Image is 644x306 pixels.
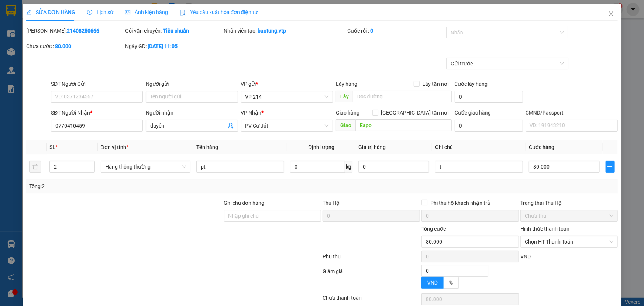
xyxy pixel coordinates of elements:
[125,27,223,35] div: Gói vận chuyển:
[146,80,238,88] div: Người gửi
[345,161,352,173] span: kg
[427,199,493,207] span: Phí thu hộ khách nhận trả
[125,10,130,15] span: picture
[520,199,618,207] div: Trạng thái Thu Hộ
[358,144,386,150] span: Giá trị hàng
[245,91,328,102] span: VP 214
[526,109,618,117] div: CMND/Passport
[125,42,223,50] div: Ngày GD:
[347,27,445,35] div: Cước rồi :
[51,80,143,88] div: SĐT Người Gửi
[26,9,75,15] span: SỬA ĐƠN HÀNG
[455,81,488,87] label: Cước lấy hàng
[455,91,523,103] input: Cước lấy hàng
[529,144,554,150] span: Cước hàng
[105,161,186,172] span: Hàng thông thường
[520,254,531,259] span: VND
[451,58,564,69] span: Gửi trước
[336,81,357,87] span: Lấy hàng
[67,28,99,34] b: 21408250666
[87,9,113,15] span: Lịch sử
[525,210,613,221] span: Chưa thu
[196,144,218,150] span: Tên hàng
[72,28,104,33] span: 21408250666
[608,11,614,17] span: close
[241,110,262,116] span: VP Nhận
[455,110,491,116] label: Cước giao hàng
[601,4,621,24] button: Close
[148,43,178,49] b: [DATE] 11:05
[520,226,569,232] label: Hình thức thanh toán
[258,28,286,34] b: baotung.vtp
[26,27,124,35] div: [PERSON_NAME]:
[525,236,613,247] span: Chọn HT Thanh Toán
[224,200,265,206] label: Ghi chú đơn hàng
[455,120,523,132] input: Cước giao hàng
[336,91,353,102] span: Lấy
[74,52,90,56] span: PV Cư Jút
[336,110,359,116] span: Giao hàng
[146,109,238,117] div: Người nhận
[241,80,333,88] div: VP gửi
[7,17,17,35] img: logo
[378,109,452,117] span: [GEOGRAPHIC_DATA] tận nơi
[353,91,452,102] input: Dọc đường
[322,252,421,265] div: Phụ thu
[224,210,321,222] input: Ghi chú đơn hàng
[606,164,614,170] span: plus
[180,10,186,16] img: icon
[49,144,55,150] span: SL
[101,144,128,150] span: Đơn vị tính
[449,280,453,286] span: %
[180,9,258,15] span: Yêu cầu xuất hóa đơn điện tử
[435,161,523,173] input: Ghi Chú
[125,9,168,15] span: Ảnh kiện hàng
[55,43,71,49] b: 80.000
[427,280,438,286] span: VND
[29,161,41,173] button: delete
[56,51,68,62] span: Nơi nhận:
[224,27,346,35] div: Nhân viên tạo:
[25,44,86,50] strong: BIÊN NHẬN GỬI HÀNG HOÁ
[196,161,284,173] input: VD: Bàn, Ghế
[163,28,189,34] b: Tiêu chuẩn
[421,226,446,232] span: Tổng cước
[7,51,15,62] span: Nơi gửi:
[70,33,104,39] span: 11:05:29 [DATE]
[606,161,615,173] button: plus
[336,119,355,131] span: Giao
[228,123,234,129] span: user-add
[432,140,526,154] th: Ghi chú
[420,80,452,88] span: Lấy tận nơi
[323,200,340,206] span: Thu Hộ
[29,182,249,190] div: Tổng: 2
[355,119,452,131] input: Dọc đường
[245,120,328,131] span: PV Cư Jút
[370,28,373,34] b: 0
[26,42,124,50] div: Chưa cước :
[51,109,143,117] div: SĐT Người Nhận
[87,10,92,15] span: clock-circle
[322,267,421,292] div: Giảm giá
[19,12,60,40] strong: CÔNG TY TNHH [GEOGRAPHIC_DATA] 214 QL13 - P.26 - Q.BÌNH THẠNH - TP HCM 1900888606
[308,144,334,150] span: Định lượng
[26,10,31,15] span: edit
